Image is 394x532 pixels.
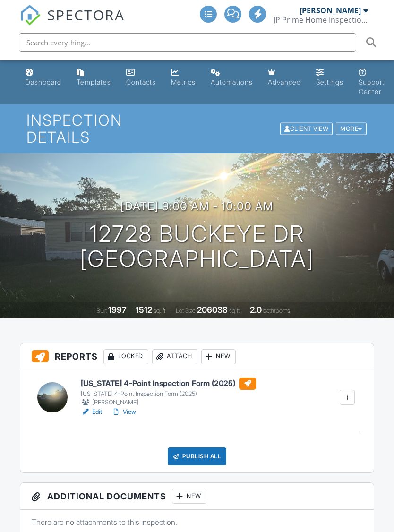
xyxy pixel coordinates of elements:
[250,305,262,315] div: 2.0
[207,64,257,91] a: Automations (Basic)
[359,78,385,95] div: Support Center
[20,343,374,370] h3: Reports
[81,407,102,417] a: Edit
[108,305,127,315] div: 1997
[274,15,368,25] div: JP Prime Home Inspection LLC
[120,200,274,213] h3: [DATE] 9:00 am - 10:00 am
[47,5,125,25] span: SPECTORA
[264,64,305,91] a: Advanced
[77,78,111,86] div: Templates
[96,307,107,314] span: Built
[154,307,167,314] span: sq. ft.
[197,305,228,315] div: 206038
[81,398,256,407] div: [PERSON_NAME]
[81,378,256,408] a: [US_STATE] 4-Point Inspection Form (2025) [US_STATE] 4-Point Inspection Form (2025) [PERSON_NAME]
[111,407,136,417] a: View
[19,33,356,52] input: Search everything...
[81,378,256,390] h6: [US_STATE] 4-Point Inspection Form (2025)
[122,64,160,91] a: Contacts
[336,122,367,135] div: More
[201,349,236,364] div: New
[167,64,199,91] a: Metrics
[26,78,61,86] div: Dashboard
[81,390,256,398] div: [US_STATE] 4-Point Inspection Form (2025)
[73,64,115,91] a: Templates
[176,307,196,314] span: Lot Size
[168,447,227,465] div: Publish All
[263,307,290,314] span: bathrooms
[126,78,156,86] div: Contacts
[355,64,388,101] a: Support Center
[171,78,196,86] div: Metrics
[80,222,314,272] h1: 12728 Buckeye Dr [GEOGRAPHIC_DATA]
[20,5,41,26] img: The Best Home Inspection Software - Spectora
[32,517,363,527] p: There are no attachments to this inspection.
[279,125,335,132] a: Client View
[172,489,206,504] div: New
[300,6,361,15] div: [PERSON_NAME]
[229,307,241,314] span: sq.ft.
[20,13,125,33] a: SPECTORA
[20,483,374,510] h3: Additional Documents
[268,78,301,86] div: Advanced
[26,112,368,145] h1: Inspection Details
[22,64,65,91] a: Dashboard
[136,305,152,315] div: 1512
[316,78,343,86] div: Settings
[211,78,253,86] div: Automations
[152,349,197,364] div: Attach
[103,349,148,364] div: Locked
[280,122,333,135] div: Client View
[312,64,347,91] a: Settings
